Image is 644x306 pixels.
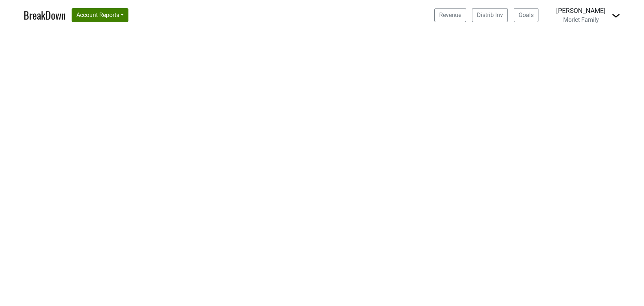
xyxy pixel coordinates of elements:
button: Account Reports [72,8,128,22]
a: Revenue [434,8,466,22]
a: Distrib Inv [472,8,508,22]
img: Dropdown Menu [612,11,620,20]
span: Morlet Family [563,16,599,23]
a: BreakDown [24,7,66,23]
div: [PERSON_NAME] [556,6,606,16]
a: Goals [514,8,538,22]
